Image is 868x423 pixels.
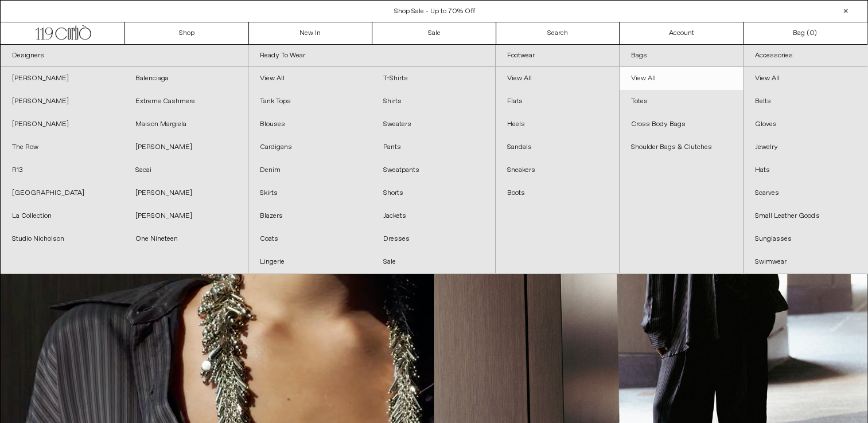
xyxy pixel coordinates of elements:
a: Shoulder Bags & Clutches [620,136,743,159]
a: Sweatpants [372,159,495,182]
a: Shirts [372,90,495,113]
a: [PERSON_NAME] [124,136,247,159]
a: Sunglasses [744,228,867,250]
a: Shop [125,22,249,44]
a: Swimwear [744,250,867,273]
a: Shop Sale - Up to 70% Off [394,7,475,16]
a: Accessories [744,45,867,67]
span: 0 [809,29,814,38]
a: Scarves [744,182,867,205]
a: Pants [372,136,495,159]
a: Shorts [372,182,495,205]
a: Belts [744,90,867,113]
a: Studio Nicholson [1,228,124,250]
a: Sneakers [496,159,619,182]
a: Boots [496,182,619,205]
a: Account [620,22,744,44]
a: Footwear [496,45,619,67]
a: Denim [248,159,372,182]
a: View All [496,67,619,90]
a: Totes [620,90,743,113]
a: Maison Margiela [124,113,247,136]
a: Search [496,22,620,44]
a: Jackets [372,205,495,228]
a: Ready To Wear [248,45,496,67]
a: Jewelry [744,136,867,159]
a: Sale [372,250,495,273]
a: T-Shirts [372,67,495,90]
a: View All [744,67,867,90]
span: ) [809,28,817,38]
a: Sale [372,22,496,44]
a: [PERSON_NAME] [1,67,124,90]
a: Tank Tops [248,90,372,113]
a: [GEOGRAPHIC_DATA] [1,182,124,205]
a: [PERSON_NAME] [124,182,247,205]
a: View All [248,67,372,90]
a: Extreme Cashmere [124,90,247,113]
a: Coats [248,228,372,250]
a: The Row [1,136,124,159]
a: R13 [1,159,124,182]
a: [PERSON_NAME] [1,113,124,136]
a: Blouses [248,113,372,136]
a: Designers [1,45,248,67]
a: Bag () [744,22,867,44]
a: [PERSON_NAME] [124,205,247,228]
a: Sacai [124,159,247,182]
a: Gloves [744,113,867,136]
a: Flats [496,90,619,113]
a: Hats [744,159,867,182]
a: View All [620,67,743,90]
a: Blazers [248,205,372,228]
a: Sweaters [372,113,495,136]
a: [PERSON_NAME] [1,90,124,113]
a: Balenciaga [124,67,247,90]
a: Skirts [248,182,372,205]
a: One Nineteen [124,228,247,250]
a: New In [249,22,373,44]
a: Bags [620,45,743,67]
a: Heels [496,113,619,136]
a: La Collection [1,205,124,228]
a: Dresses [372,228,495,250]
a: Cardigans [248,136,372,159]
a: Small Leather Goods [744,205,867,228]
a: Lingerie [248,250,372,273]
a: Sandals [496,136,619,159]
a: Cross Body Bags [620,113,743,136]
